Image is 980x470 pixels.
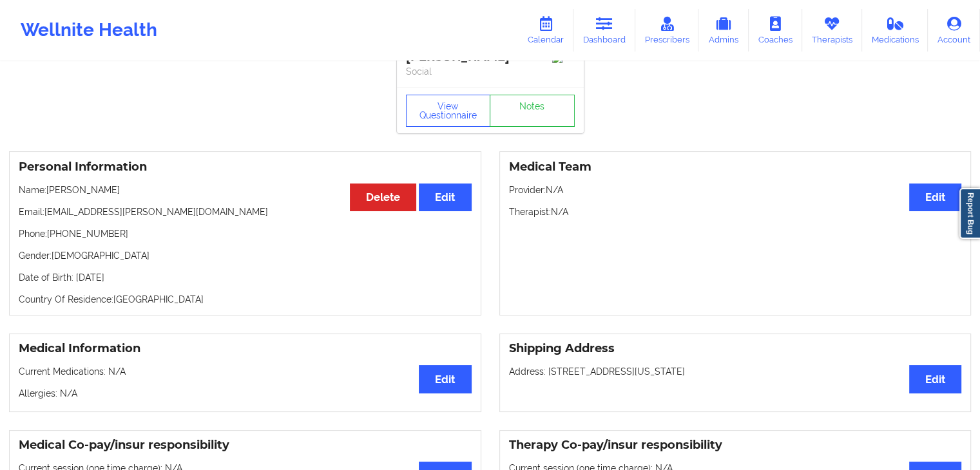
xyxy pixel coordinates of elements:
button: Delete [350,183,416,211]
a: Coaches [749,9,802,52]
p: Social [406,65,575,78]
h3: Personal Information [19,160,472,174]
a: Calendar [518,9,573,52]
p: Country Of Residence: [GEOGRAPHIC_DATA] [19,293,472,306]
h3: Shipping Address [509,341,962,356]
p: Address: [STREET_ADDRESS][US_STATE] [509,365,962,378]
button: View Questionnaire [406,95,491,127]
button: Edit [909,365,961,393]
p: Date of Birth: [DATE] [19,271,472,284]
a: Dashboard [573,9,635,52]
p: Phone: [PHONE_NUMBER] [19,227,472,240]
button: Edit [909,183,961,211]
h3: Medical Co-pay/insur responsibility [19,438,472,453]
p: Therapist: N/A [509,205,962,218]
h3: Medical Team [509,160,962,174]
button: Edit [419,183,471,211]
p: Name: [PERSON_NAME] [19,183,472,196]
button: Edit [419,365,471,393]
p: Allergies: N/A [19,387,472,400]
p: Email: [EMAIL_ADDRESS][PERSON_NAME][DOMAIN_NAME] [19,205,472,218]
h3: Therapy Co-pay/insur responsibility [509,438,962,453]
p: Gender: [DEMOGRAPHIC_DATA] [19,249,472,262]
p: Current Medications: N/A [19,365,472,378]
h3: Medical Information [19,341,472,356]
p: Provider: N/A [509,183,962,196]
a: Therapists [802,9,862,52]
a: Notes [490,95,575,127]
a: Prescribers [635,9,699,52]
a: Medications [862,9,928,52]
a: Account [928,9,980,52]
a: Report Bug [959,188,980,239]
a: Admins [698,9,749,52]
